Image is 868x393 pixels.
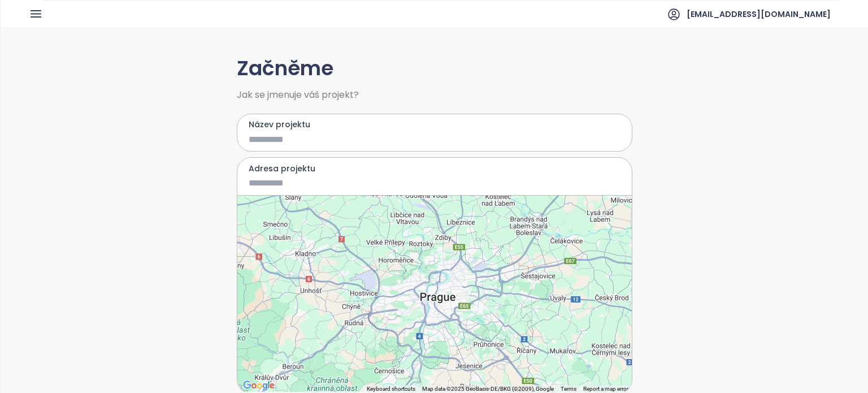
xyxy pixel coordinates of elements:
label: Název projektu [249,118,620,131]
a: Terms [561,386,576,392]
label: Adresa projektu [249,162,620,175]
span: [EMAIL_ADDRESS][DOMAIN_NAME] [687,1,831,28]
h1: Začněme [237,53,632,85]
a: Open this area in Google Maps (opens a new window) [240,378,277,393]
span: Map data ©2025 GeoBasis-DE/BKG (©2009), Google [422,386,554,392]
img: Google [240,378,277,393]
a: Report a map error [583,386,628,392]
span: Jak se jmenuje váš projekt? [237,90,632,100]
button: Keyboard shortcuts [367,385,415,393]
